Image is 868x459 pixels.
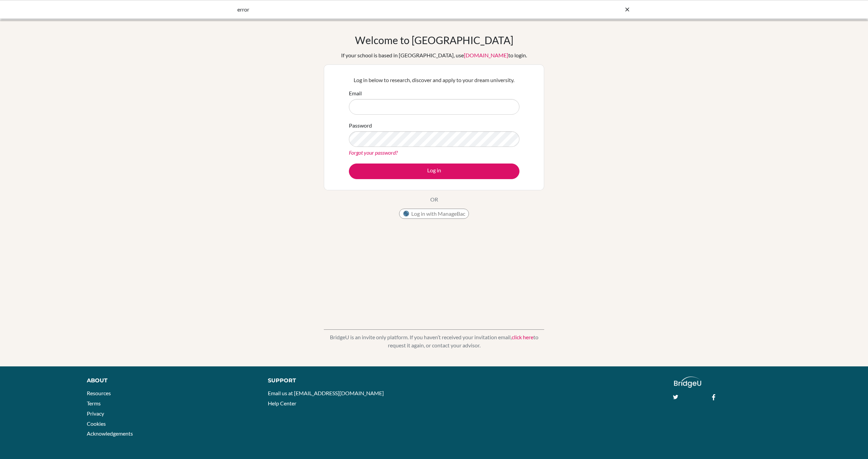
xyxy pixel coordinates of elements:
div: error [237,5,529,14]
a: Cookies [87,420,106,427]
a: [DOMAIN_NAME] [464,52,508,58]
a: Forgot your password? [349,149,398,156]
div: Support [268,377,425,385]
a: Acknowledgements [87,430,133,437]
div: If your school is based in [GEOGRAPHIC_DATA], use to login. [341,51,527,59]
a: Email us at [EMAIL_ADDRESS][DOMAIN_NAME] [268,390,384,396]
p: OR [430,195,438,204]
button: Log in [349,164,519,179]
label: Email [349,89,362,97]
a: click here [512,334,533,340]
label: Password [349,121,372,130]
a: Terms [87,400,101,406]
img: logo_white@2x-f4f0deed5e89b7ecb1c2cc34c3e3d731f90f0f143d5ea2071677605dd97b5244.png [674,377,702,388]
div: About [87,377,253,385]
p: BridgeU is an invite only platform. If you haven’t received your invitation email, to request it ... [324,333,544,349]
a: Privacy [87,410,104,417]
p: Log in below to research, discover and apply to your dream university. [349,76,519,84]
a: Help Center [268,400,296,406]
a: Resources [87,390,111,396]
button: Log in with ManageBac [399,209,469,219]
h1: Welcome to [GEOGRAPHIC_DATA] [355,34,513,46]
